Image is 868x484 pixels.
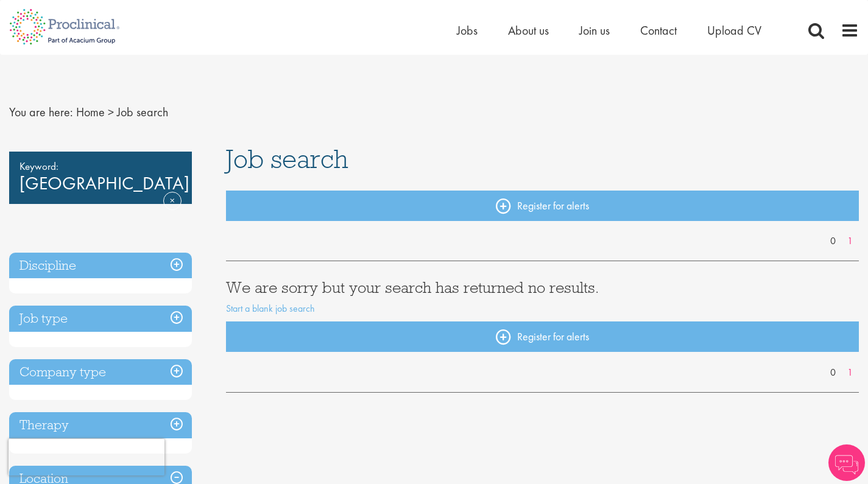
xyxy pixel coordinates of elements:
[76,104,105,120] a: breadcrumb link
[824,234,842,248] a: 0
[117,104,168,120] span: Job search
[457,23,478,38] a: Jobs
[226,302,315,315] a: Start a blank job search
[19,158,182,175] span: Keyword:
[226,279,859,295] h3: We are sorry but your search has returned no results.
[9,306,192,332] h3: Job type
[828,444,865,481] img: Chatbot
[108,104,114,120] span: >
[640,23,677,38] a: Contact
[9,152,192,204] div: [GEOGRAPHIC_DATA]
[9,412,192,438] h3: Therapy
[226,321,859,352] a: Register for alerts
[824,366,842,380] a: 0
[9,253,192,279] h3: Discipline
[226,191,859,221] a: Register for alerts
[841,366,859,380] a: 1
[226,142,348,175] span: Job search
[841,234,859,248] a: 1
[163,192,182,227] a: Remove
[579,23,610,38] a: Join us
[9,439,164,475] iframe: reCAPTCHA
[9,104,73,120] span: You are here:
[707,23,761,38] a: Upload CV
[508,23,549,38] a: About us
[9,359,192,385] h3: Company type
